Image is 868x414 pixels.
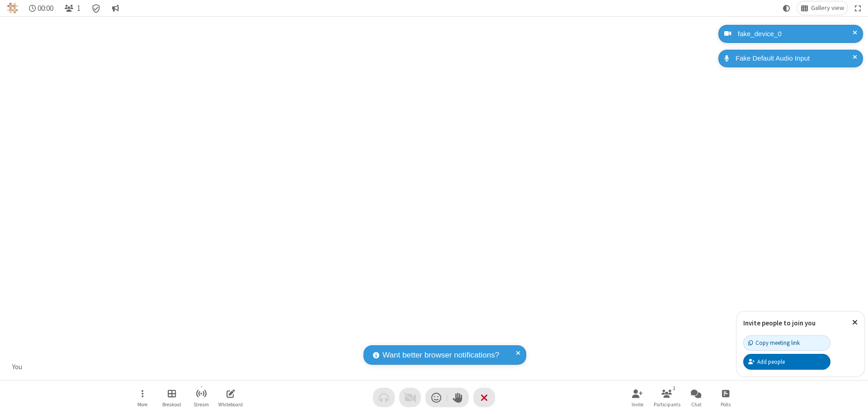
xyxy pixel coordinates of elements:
[399,388,421,407] button: Video
[748,339,800,347] div: Copy meeting link
[9,362,26,372] div: You
[845,311,864,334] button: Close popover
[743,354,830,369] button: Add people
[88,1,105,15] div: Meeting details Encryption enabled
[654,402,680,407] span: Participants
[779,1,794,15] button: Using system theme
[632,402,643,407] span: Invite
[691,402,702,407] span: Chat
[217,385,244,410] button: Open shared whiteboard
[77,4,80,13] span: 1
[188,385,215,410] button: Start streaming
[25,1,57,15] div: Timer
[851,1,865,15] button: Fullscreen
[108,1,123,15] button: Conversation
[653,385,680,410] button: Open participant list
[735,29,856,39] div: fake_device_0
[683,385,710,410] button: Open chat
[373,388,395,407] button: Audio problem - check your Internet connection or call by phone
[743,319,816,327] label: Invite people to join you
[732,53,856,64] div: Fake Default Audio Input
[218,402,243,407] span: Whiteboard
[38,4,53,13] span: 00:00
[473,388,495,407] button: End or leave meeting
[162,402,181,407] span: Breakout
[624,385,651,410] button: Invite participants (⌘+Shift+I)
[811,5,844,12] span: Gallery view
[61,1,84,15] button: Open participant list
[129,385,156,410] button: Open menu
[712,385,739,410] button: Open poll
[137,402,147,407] span: More
[425,388,447,407] button: Send a reaction
[743,335,830,351] button: Copy meeting link
[797,1,848,15] button: Change layout
[721,402,731,407] span: Polls
[670,384,678,392] div: 1
[382,349,499,361] span: Want better browser notifications?
[158,385,185,410] button: Manage Breakout Rooms
[447,388,469,407] button: Raise hand
[7,3,18,14] img: QA Selenium DO NOT DELETE OR CHANGE
[193,402,209,407] span: Stream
